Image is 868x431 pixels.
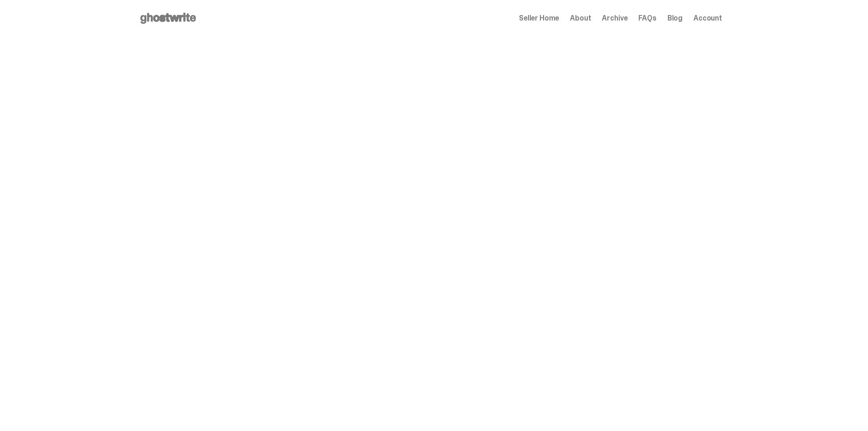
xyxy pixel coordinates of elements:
[570,15,591,22] a: About
[668,15,683,22] a: Blog
[519,15,559,22] a: Seller Home
[693,15,722,22] a: Account
[602,15,627,22] a: Archive
[638,15,656,22] a: FAQs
